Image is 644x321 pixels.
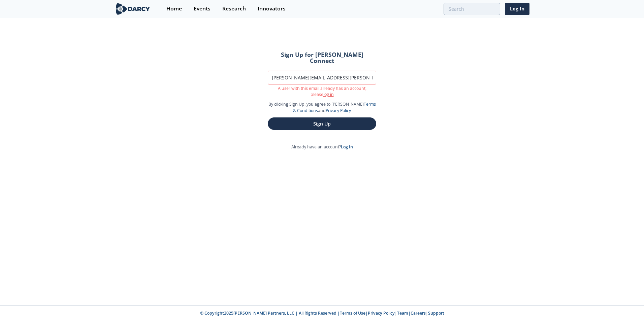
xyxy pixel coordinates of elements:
[397,310,408,316] a: Team
[268,101,376,114] p: By clicking Sign Up, you agree to [PERSON_NAME] and
[166,6,182,11] div: Home
[340,310,365,316] a: Terms of Use
[194,6,211,11] div: Events
[268,71,376,84] input: Work Email
[368,310,395,316] a: Privacy Policy
[505,3,529,15] a: Log In
[268,117,376,130] button: Sign Up
[293,101,376,113] a: Terms & Conditions
[326,108,351,113] a: Privacy Policy
[222,6,246,11] div: Research
[411,310,426,316] a: Careers
[115,3,151,15] img: logo-wide.svg
[73,310,571,316] p: © Copyright 2025 [PERSON_NAME] Partners, LLC | All Rights Reserved | | | | |
[258,144,386,150] p: Already have an account?
[444,3,500,15] input: Advanced Search
[341,144,353,150] a: Log In
[268,52,376,64] h2: Sign Up for [PERSON_NAME] Connect
[268,85,376,98] p: A user with this email already has an account, please
[323,92,334,97] a: log in
[258,6,286,11] div: Innovators
[428,310,444,316] a: Support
